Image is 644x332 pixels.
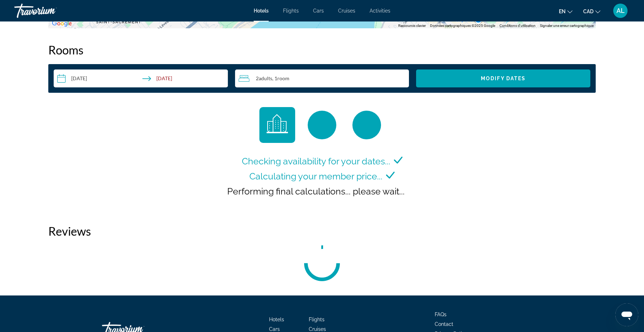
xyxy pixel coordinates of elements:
a: Activities [370,8,390,14]
a: Flights [309,317,325,322]
button: Select check in and out date [54,69,228,87]
a: Flights [283,8,299,14]
iframe: Bouton de lancement de la fenêtre de messagerie [615,303,638,326]
span: en [559,9,566,14]
a: Cars [269,326,280,332]
h2: Rooms [48,43,596,57]
span: Room [277,75,289,81]
a: Cruises [338,8,355,14]
a: Conditions d'utilisation (s'ouvre dans un nouvel onglet) [499,24,536,28]
span: Calculating your member price... [249,171,382,182]
img: Google [50,19,74,28]
span: Checking availability for your dates... [242,156,390,167]
button: User Menu [611,3,630,18]
div: Search widget [54,69,590,87]
button: Raccourcis clavier [398,23,426,28]
a: Hotels [254,8,269,14]
span: Modify Dates [481,76,526,81]
a: FAQs [435,312,447,317]
button: Change currency [583,6,600,16]
a: Signaler une erreur cartographique [540,24,594,28]
span: CAD [583,9,594,14]
span: Données cartographiques ©2025 Google [430,24,495,28]
button: Change language [559,6,572,16]
span: , 1 [272,76,289,81]
span: Performing final calculations... please wait... [227,186,405,197]
span: Adults [259,75,272,81]
a: Travorium [14,1,86,20]
span: AL [616,7,625,14]
button: Travelers: 2 adults, 0 children [235,69,409,87]
h2: Reviews [48,224,596,238]
span: 2 [256,76,272,81]
a: Hotels [269,317,284,322]
a: Contact [435,321,453,327]
button: Modify Dates [416,69,590,87]
a: Cruises [309,326,326,332]
a: Cars [313,8,324,14]
a: Ouvrir cette zone dans Google Maps (dans une nouvelle fenêtre) [50,19,74,28]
